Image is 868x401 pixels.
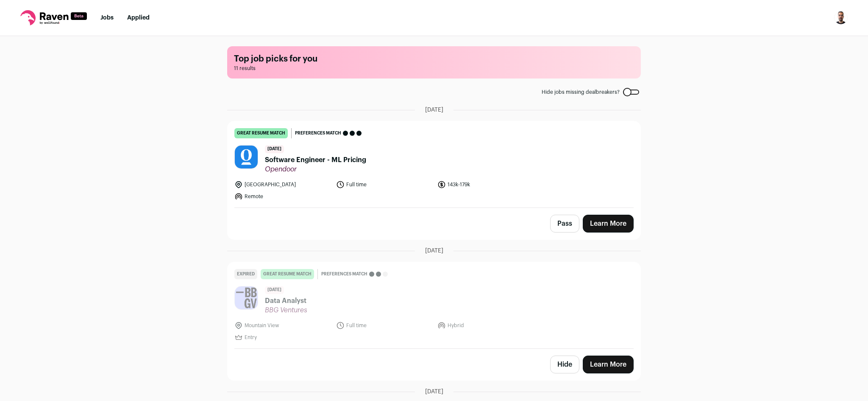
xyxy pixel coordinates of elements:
[583,356,634,373] a: Learn More
[235,146,258,168] img: 4829328493569fea8836fd72c377837ff91582af6e8e62408d6d46e5ca090eeb.jpg
[265,286,284,294] span: [DATE]
[265,155,366,165] span: Software Engineer - ML Pricing
[321,270,367,278] span: Preferences match
[234,180,331,189] li: [GEOGRAPHIC_DATA]
[100,15,114,21] a: Jobs
[228,262,640,348] a: Expired great resume match Preferences match [DATE] Data Analyst BBG Ventures Mountain View Full ...
[336,321,433,330] li: Full time
[437,180,534,189] li: 143k-179k
[295,129,341,137] span: Preferences match
[834,11,848,25] img: 19009556-medium_jpg
[550,356,579,373] button: Hide
[234,128,288,138] div: great resume match
[834,11,848,25] button: Open dropdown
[228,121,640,208] a: great resume match Preferences match [DATE] Software Engineer - ML Pricing Opendoor [GEOGRAPHIC_D...
[265,296,307,306] span: Data Analyst
[234,321,331,330] li: Mountain View
[550,215,579,233] button: Pass
[265,306,307,314] span: BBG Ventures
[235,286,258,309] img: 0f8af88ea6768f0e4c79cbcb8238c840601db4e9ceb59d4d69172479c0deb324.jpg
[542,89,620,95] span: Hide jobs missing dealbreakers?
[234,53,634,65] h1: Top job picks for you
[425,106,443,114] span: [DATE]
[234,333,331,342] li: Entry
[437,321,534,330] li: Hybrid
[234,65,634,72] span: 11 results
[261,269,314,279] div: great resume match
[265,165,366,174] span: Opendoor
[234,269,257,279] div: Expired
[127,15,150,21] a: Applied
[583,215,634,233] a: Learn More
[336,180,433,189] li: Full time
[425,247,443,255] span: [DATE]
[425,387,443,396] span: [DATE]
[265,145,284,153] span: [DATE]
[234,192,331,201] li: Remote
